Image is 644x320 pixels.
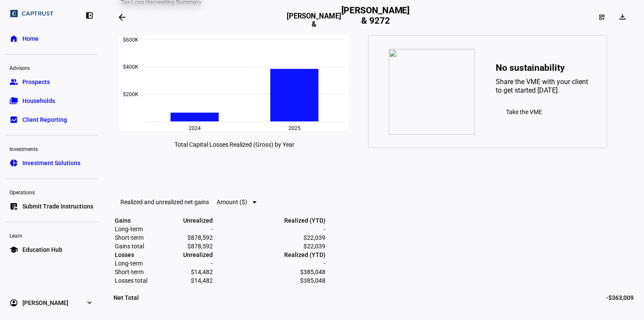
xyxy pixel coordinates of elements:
[506,109,542,115] span: Take the VME
[149,234,213,242] td: $878,592
[9,97,18,105] eth-mat-symbol: folder_copy
[5,142,98,154] div: Investments
[115,269,144,275] span: Short-term
[214,251,326,259] td: Realized (YTD)
[123,64,138,70] text: $400K
[5,61,98,73] div: Advisors
[22,202,93,211] span: Submit Trade Instructions
[495,78,591,95] div: Share the VME with your client to get started [DATE].
[22,115,67,124] span: Client Reporting
[5,186,98,198] div: Operations
[149,260,213,267] td: -
[85,11,94,20] eth-mat-symbol: left_panel_close
[85,299,94,307] eth-mat-symbol: expand_more
[22,159,80,167] span: Investment Solutions
[598,14,605,21] mat-icon: dashboard_customize
[214,234,326,242] td: $22,039
[115,226,143,232] span: Long-term
[115,141,354,148] div: Total Capital Losses Realized (Gross) by Year
[217,199,247,205] span: Amount ($)
[115,243,144,250] span: Gains total
[5,73,98,91] a: groupProspects
[9,202,18,211] eth-mat-symbol: list_alt_add
[9,78,18,86] eth-mat-symbol: group
[214,242,326,250] td: $22,039
[214,225,326,233] td: -
[114,217,148,224] td: Gains
[123,91,138,97] text: $200K
[189,125,201,131] text: 2024
[120,199,209,205] eth-data-table-title: Realized and unrealized net gains
[618,12,627,21] mat-icon: download
[149,225,213,233] td: -
[5,30,98,47] a: homeHome
[214,268,326,276] td: $385,048
[5,229,98,241] div: Learn
[22,34,39,43] span: Home
[115,260,143,267] span: Long-term
[214,217,326,224] td: Realized (YTD)
[495,63,591,73] div: No sustainability
[22,97,55,105] span: Households
[9,34,18,43] eth-mat-symbol: home
[22,78,50,86] span: Prospects
[115,234,144,241] span: Short-term
[214,260,326,267] td: -
[389,49,475,135] img: tax-report-zero.png
[287,12,341,28] h3: [PERSON_NAME] &
[5,111,98,128] a: bid_landscapeClient Reporting
[113,293,139,302] span: Net Total
[22,299,68,307] span: [PERSON_NAME]
[341,5,410,29] h2: [PERSON_NAME] & 9272
[149,268,213,276] td: $14,482
[214,277,326,284] td: $385,048
[123,37,138,43] text: $600K
[9,299,18,307] eth-mat-symbol: account_circle
[115,277,147,284] span: Losses total
[22,245,62,254] span: Education Hub
[9,159,18,167] eth-mat-symbol: pie_chart
[117,12,127,22] mat-icon: arrow_backwards
[9,245,18,254] eth-mat-symbol: school
[149,277,213,284] td: $14,482
[149,242,213,250] td: $878,592
[606,293,634,302] span: -$363,009
[149,251,213,259] td: Unrealized
[495,103,552,121] a: Take the VME
[149,217,213,224] td: Unrealized
[5,154,98,172] a: pie_chartInvestment Solutions
[288,125,301,131] text: 2025
[114,251,148,259] td: Losses
[5,92,98,109] a: folder_copyHouseholds
[9,115,18,124] eth-mat-symbol: bid_landscape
